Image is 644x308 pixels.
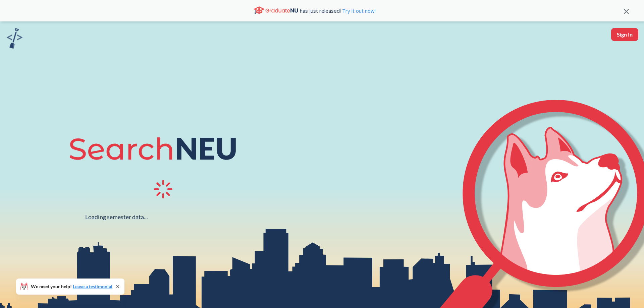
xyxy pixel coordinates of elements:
[300,7,376,14] span: has just released!
[341,7,376,14] a: Try it out now!
[85,213,148,221] div: Loading semester data...
[7,28,22,49] img: sandbox logo
[31,284,112,289] span: We need your help!
[7,28,22,51] a: sandbox logo
[611,28,638,41] button: Sign In
[73,284,112,289] a: Leave a testimonial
